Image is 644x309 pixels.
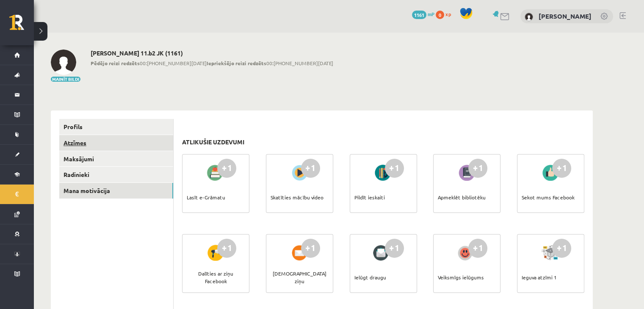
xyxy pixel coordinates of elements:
span: xp [445,11,451,17]
b: Iepriekšējo reizi redzēts [207,60,266,66]
div: Lasīt e-Grāmatu [187,182,225,212]
div: +1 [552,239,571,258]
div: [DEMOGRAPHIC_DATA] ziņu [271,262,329,292]
div: +1 [468,159,487,178]
div: +1 [301,159,320,178]
a: Profils [59,119,173,135]
a: Maksājumi [59,151,173,167]
a: 0 xp [436,11,455,17]
a: [PERSON_NAME] [539,12,591,20]
a: Radinieki [59,167,173,182]
div: Sekot mums Facebook [522,182,575,212]
div: Dalīties ar ziņu Facebook [187,262,245,292]
h2: [PERSON_NAME] 11.b2 JK (1161) [91,50,333,57]
div: Apmeklēt bibliotēku [438,182,486,212]
div: +1 [385,159,404,178]
b: Pēdējo reizi redzēts [91,60,140,66]
div: +1 [217,159,236,178]
a: Mana motivācija [59,183,173,199]
img: Marta Laķe [525,13,533,21]
img: Marta Laķe [51,50,76,75]
a: Rīgas 1. Tālmācības vidusskola [9,15,34,36]
span: 0 [436,11,444,19]
div: Skatīties mācību video [271,182,323,212]
div: Ielūgt draugu [354,262,386,292]
span: 1161 [412,11,426,19]
a: 1161 mP [412,11,434,17]
h3: Atlikušie uzdevumi [182,138,244,146]
div: +1 [385,239,404,258]
div: +1 [301,239,320,258]
div: +1 [217,239,236,258]
span: mP [428,11,434,17]
a: Atzīmes [59,135,173,151]
div: Veiksmīgs ielūgums [438,262,484,292]
div: +1 [552,159,571,178]
div: +1 [468,239,487,258]
button: Mainīt bildi [51,77,80,82]
span: 00:[PHONE_NUMBER][DATE] 00:[PHONE_NUMBER][DATE] [91,59,333,67]
div: Pildīt ieskaiti [354,182,385,212]
div: Ieguva atzīmi 1 [522,262,557,292]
